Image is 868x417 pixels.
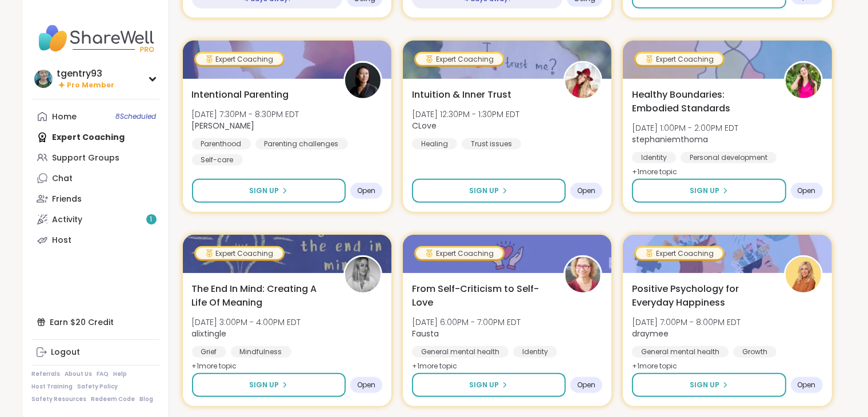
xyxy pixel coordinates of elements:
[192,138,251,150] div: Parenthood
[32,395,87,403] a: Safety Resources
[412,179,566,203] button: Sign Up
[632,373,786,397] button: Sign Up
[53,214,83,226] div: Activity
[32,106,159,127] a: Home8Scheduled
[565,257,601,292] img: Fausta
[65,370,93,378] a: About Us
[32,18,159,58] img: ShareWell Nav Logo
[345,257,381,292] img: alixtingle
[632,122,738,134] span: [DATE] 1:00PM - 2:00PM EDT
[632,88,771,115] span: Healthy Boundaries: Embodied Standards
[91,395,135,403] a: Redeem Code
[97,370,109,378] a: FAQ
[690,380,719,390] span: Sign Up
[412,373,566,397] button: Sign Up
[565,63,601,98] img: CLove
[345,63,381,98] img: Natasha
[412,316,521,328] span: [DATE] 6:00PM - 7:00PM EDT
[412,282,551,310] span: From Self-Criticism to Self-Love
[636,54,723,65] div: Expert Coaching
[636,248,723,259] div: Expert Coaching
[412,120,437,131] b: CLove
[469,186,499,196] span: Sign Up
[798,380,816,390] span: Open
[192,346,226,358] div: Grief
[632,316,741,328] span: [DATE] 7:00PM - 8:00PM EDT
[196,248,283,259] div: Expert Coaching
[32,168,159,189] a: Chat
[51,347,81,358] div: Logout
[632,346,729,358] div: General mental health
[462,138,521,150] div: Trust issues
[632,152,676,163] div: Identity
[192,120,255,131] b: [PERSON_NAME]
[53,111,77,123] div: Home
[53,173,73,185] div: Chat
[632,179,786,203] button: Sign Up
[32,312,159,332] div: Earn $20 Credit
[192,373,346,397] button: Sign Up
[357,380,375,390] span: Open
[53,153,120,164] div: Support Groups
[192,316,301,328] span: [DATE] 3:00PM - 4:00PM EDT
[192,328,227,339] b: alixtingle
[577,186,595,195] span: Open
[196,54,283,65] div: Expert Coaching
[690,186,719,196] span: Sign Up
[192,109,299,120] span: [DATE] 7:30PM - 8:30PM EDT
[786,63,821,98] img: stephaniemthoma
[34,70,53,88] img: tgentry93
[32,209,159,230] a: Activity1
[249,186,279,196] span: Sign Up
[192,88,289,102] span: Intentional Parenting
[67,81,115,90] span: Pro Member
[577,380,595,390] span: Open
[412,109,519,120] span: [DATE] 12:30PM - 1:30PM EDT
[32,370,61,378] a: Referrals
[192,179,346,203] button: Sign Up
[357,186,375,195] span: Open
[412,346,509,358] div: General mental health
[798,186,816,195] span: Open
[32,342,159,363] a: Logout
[78,383,118,391] a: Safety Policy
[32,147,159,168] a: Support Groups
[53,194,82,205] div: Friends
[255,138,348,150] div: Parenting challenges
[192,282,331,310] span: The End In Mind: Creating A Life Of Meaning
[57,67,115,80] div: tgentry93
[249,380,279,390] span: Sign Up
[416,54,503,65] div: Expert Coaching
[140,395,154,403] a: Blog
[150,215,153,224] span: 1
[632,328,669,339] b: draymee
[733,346,777,358] div: Growth
[116,112,157,121] span: 8 Scheduled
[416,248,503,259] div: Expert Coaching
[412,138,457,150] div: Healing
[632,282,771,310] span: Positive Psychology for Everyday Happiness
[32,189,159,209] a: Friends
[412,88,511,102] span: Intuition & Inner Trust
[786,257,821,292] img: draymee
[681,152,777,163] div: Personal development
[192,154,243,166] div: Self-care
[469,380,499,390] span: Sign Up
[53,235,72,246] div: Host
[513,346,557,358] div: Identity
[32,383,73,391] a: Host Training
[32,230,159,250] a: Host
[632,134,708,145] b: stephaniemthoma
[412,328,439,339] b: Fausta
[231,346,291,358] div: Mindfulness
[114,370,127,378] a: Help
